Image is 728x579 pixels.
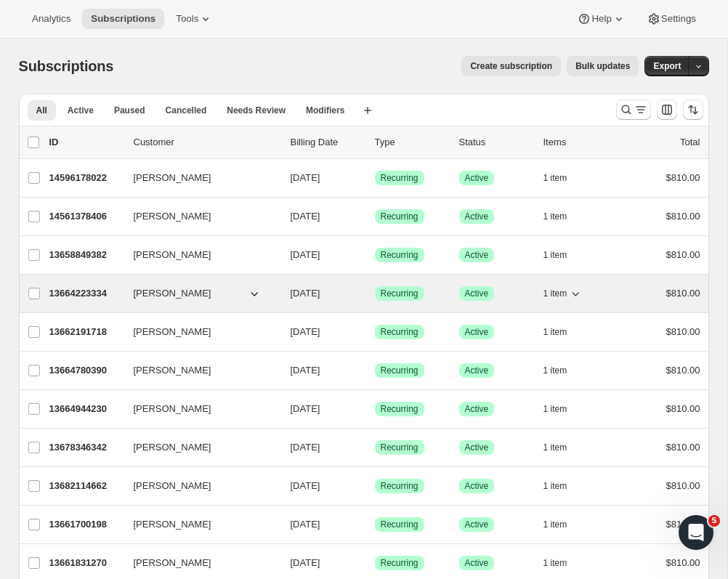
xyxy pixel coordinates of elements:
button: Create new view [356,100,379,121]
span: $810.00 [666,288,700,299]
span: Active [465,211,489,222]
p: 13664944230 [49,402,122,416]
iframe: Intercom live chat [679,515,713,550]
span: $810.00 [666,403,700,414]
span: $810.00 [666,519,700,530]
span: [PERSON_NAME] [134,363,211,378]
div: Type [375,135,448,150]
span: [DATE] [291,211,320,222]
p: Customer [134,135,279,150]
p: 14596178022 [49,171,122,185]
span: Recurring [381,480,418,492]
p: Status [459,135,532,150]
span: Active [68,105,94,116]
button: [PERSON_NAME] [125,436,270,459]
span: Subscriptions [91,13,155,25]
button: [PERSON_NAME] [125,166,270,190]
button: Bulk updates [567,56,639,76]
span: Tools [176,13,198,25]
div: Items [543,135,616,150]
button: 1 item [543,514,583,535]
div: 14561378406[PERSON_NAME][DATE]SuccessRecurringSuccessActive1 item$810.00 [49,206,700,227]
span: Recurring [381,288,418,299]
div: 13682114662[PERSON_NAME][DATE]SuccessRecurringSuccessActive1 item$810.00 [49,476,700,496]
span: Recurring [381,211,418,222]
button: [PERSON_NAME] [125,551,270,575]
span: 1 item [543,557,567,569]
div: IDCustomerBilling DateTypeStatusItemsTotal [49,135,700,150]
span: Analytics [32,13,70,25]
span: Recurring [381,249,418,261]
button: 1 item [543,360,583,381]
span: [DATE] [291,249,320,260]
span: [DATE] [291,480,320,491]
button: [PERSON_NAME] [125,320,270,344]
span: Recurring [381,403,418,415]
span: Recurring [381,172,418,184]
span: Settings [661,13,696,25]
span: $810.00 [666,442,700,453]
button: Export [644,56,689,76]
button: Create subscription [461,56,561,76]
span: Recurring [381,365,418,376]
span: [DATE] [291,288,320,299]
span: [PERSON_NAME] [134,402,211,416]
div: 13678346342[PERSON_NAME][DATE]SuccessRecurringSuccessActive1 item$810.00 [49,437,700,458]
span: $810.00 [666,172,700,183]
p: Total [680,135,700,150]
span: [DATE] [291,403,320,414]
span: $810.00 [666,557,700,568]
span: 1 item [543,211,567,222]
button: 1 item [543,245,583,265]
span: 1 item [543,519,567,530]
button: [PERSON_NAME] [125,474,270,498]
span: 1 item [543,249,567,261]
p: 13661831270 [49,556,122,570]
div: 13661700198[PERSON_NAME][DATE]SuccessRecurringSuccessActive1 item$810.00 [49,514,700,535]
button: Sort the results [683,100,703,120]
span: $810.00 [666,326,700,337]
button: 1 item [543,283,583,304]
button: 1 item [543,399,583,419]
span: [PERSON_NAME] [134,556,211,570]
span: [PERSON_NAME] [134,171,211,185]
p: 13664223334 [49,286,122,301]
button: 1 item [543,322,583,342]
button: 1 item [543,206,583,227]
span: [DATE] [291,519,320,530]
p: 14561378406 [49,209,122,224]
div: 13664944230[PERSON_NAME][DATE]SuccessRecurringSuccessActive1 item$810.00 [49,399,700,419]
span: Active [465,557,489,569]
button: Search and filter results [616,100,651,120]
span: Recurring [381,326,418,338]
div: 13661831270[PERSON_NAME][DATE]SuccessRecurringSuccessActive1 item$810.00 [49,553,700,573]
span: Recurring [381,557,418,569]
p: 13682114662 [49,479,122,493]
p: Billing Date [291,135,363,150]
span: Cancelled [166,105,207,116]
button: Analytics [23,9,79,29]
span: 1 item [543,288,567,299]
span: 1 item [543,326,567,338]
span: 5 [708,515,720,527]
span: 1 item [543,365,567,376]
span: [PERSON_NAME] [134,248,211,262]
span: All [36,105,47,116]
p: ID [49,135,122,150]
span: Recurring [381,519,418,530]
button: [PERSON_NAME] [125,359,270,382]
span: $810.00 [666,480,700,491]
button: [PERSON_NAME] [125,282,270,305]
span: Active [465,326,489,338]
span: [PERSON_NAME] [134,325,211,339]
div: 13658849382[PERSON_NAME][DATE]SuccessRecurringSuccessActive1 item$810.00 [49,245,700,265]
span: Help [591,13,611,25]
div: 14596178022[PERSON_NAME][DATE]SuccessRecurringSuccessActive1 item$810.00 [49,168,700,188]
span: [DATE] [291,442,320,453]
span: Needs Review [227,105,286,116]
button: 1 item [543,553,583,573]
span: [PERSON_NAME] [134,479,211,493]
p: 13678346342 [49,440,122,455]
span: Active [465,172,489,184]
span: [PERSON_NAME] [134,440,211,455]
